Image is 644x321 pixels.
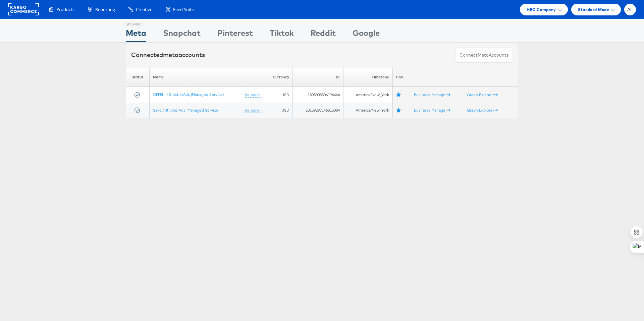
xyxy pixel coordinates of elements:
a: (rename) [245,108,261,113]
th: Timezone [343,68,393,87]
div: Snapchat [163,27,201,42]
div: Showing [126,19,146,27]
span: Reporting [95,6,115,13]
div: Pinterest [217,27,253,42]
div: Connected accounts [131,51,205,59]
th: Name [149,68,264,87]
div: Meta [126,27,146,42]
span: AL [627,7,633,12]
th: Status [126,68,150,87]
div: Tiktok [270,27,294,42]
span: HBC Company [527,6,556,13]
td: USD [264,87,293,103]
td: America/New_York [343,103,393,118]
div: Google [353,27,380,42]
a: Saks / StitcherAds (Managed Service) [153,108,219,113]
span: meta [478,52,489,58]
td: USD [264,103,293,118]
td: 1805005506194464 [293,87,343,103]
th: Currency [264,68,293,87]
th: ID [293,68,343,87]
a: Graph Explorer [467,92,498,97]
a: OFF5th / StitcherAds (Managed Service) [153,92,224,97]
td: 10159297146815004 [293,103,343,118]
a: Business Manager [414,108,450,113]
a: (rename) [245,92,261,98]
div: Reddit [311,27,336,42]
td: America/New_York [343,87,393,103]
span: Creative [136,6,152,13]
button: ConnectmetaAccounts [455,48,513,63]
span: Feed Suite [173,6,194,13]
a: Business Manager [414,92,450,97]
a: Graph Explorer [467,108,498,113]
span: Standard Mode [578,6,609,13]
span: Products [56,6,74,13]
span: meta [163,51,178,59]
